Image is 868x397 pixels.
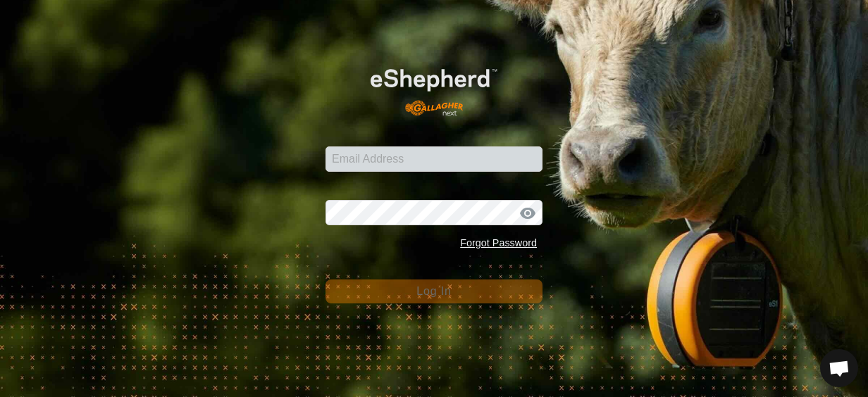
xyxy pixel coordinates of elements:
[325,146,542,172] input: Email Address
[347,51,521,125] img: E-shepherd Logo
[820,349,858,387] div: Open chat
[416,285,451,297] span: Log In
[325,279,542,303] button: Log In
[460,237,537,248] a: Forgot Password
